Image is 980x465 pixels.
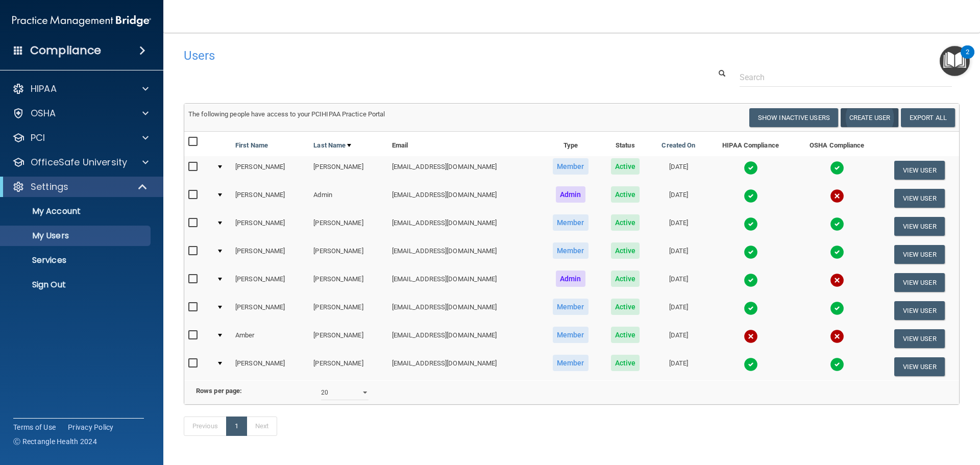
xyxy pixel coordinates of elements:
img: tick.e7d51cea.svg [830,245,844,259]
img: tick.e7d51cea.svg [830,161,844,175]
button: View User [894,245,945,264]
td: [EMAIL_ADDRESS][DOMAIN_NAME] [388,184,541,212]
img: tick.e7d51cea.svg [744,161,758,175]
td: [PERSON_NAME] [309,240,387,268]
td: [PERSON_NAME] [309,268,387,297]
img: cross.ca9f0e7f.svg [830,329,844,344]
button: View User [894,301,945,320]
img: tick.e7d51cea.svg [744,217,758,231]
td: [PERSON_NAME] [309,156,387,184]
button: View User [894,273,945,292]
td: [PERSON_NAME] [231,156,309,184]
th: HIPAA Compliance [707,132,794,156]
td: Amber [231,325,309,353]
p: Services [7,255,146,265]
button: Show Inactive Users [749,108,838,127]
p: Settings [31,181,68,193]
td: Admin [309,184,387,212]
td: [PERSON_NAME] [309,325,387,353]
a: Settings [12,181,148,193]
td: [EMAIL_ADDRESS][DOMAIN_NAME] [388,353,541,380]
td: [DATE] [650,184,707,212]
div: 2 [966,52,969,65]
td: [PERSON_NAME] [309,212,387,240]
img: tick.e7d51cea.svg [744,245,758,259]
button: Create User [841,108,898,127]
td: [EMAIL_ADDRESS][DOMAIN_NAME] [388,240,541,268]
img: tick.e7d51cea.svg [830,357,844,372]
span: Member [553,158,589,175]
input: Search [740,68,952,87]
span: Ⓒ Rectangle Health 2024 [13,436,97,447]
td: [EMAIL_ADDRESS][DOMAIN_NAME] [388,156,541,184]
span: Member [553,327,589,343]
a: PCI [12,132,149,144]
td: [PERSON_NAME] [231,240,309,268]
td: [PERSON_NAME] [231,184,309,212]
td: [EMAIL_ADDRESS][DOMAIN_NAME] [388,297,541,325]
img: tick.e7d51cea.svg [830,301,844,315]
td: [EMAIL_ADDRESS][DOMAIN_NAME] [388,212,541,240]
td: [DATE] [650,325,707,353]
th: Status [600,132,650,156]
h4: Users [184,49,630,62]
img: PMB logo [12,11,151,31]
a: HIPAA [12,83,149,95]
iframe: Drift Widget Chat Controller [803,393,968,433]
h4: Compliance [30,43,101,58]
img: cross.ca9f0e7f.svg [830,189,844,203]
span: The following people have access to your PCIHIPAA Practice Portal [188,110,385,118]
button: View User [894,189,945,208]
a: First Name [235,139,268,152]
th: OSHA Compliance [794,132,879,156]
span: Active [611,355,640,371]
td: [DATE] [650,240,707,268]
p: OSHA [31,107,56,119]
button: View User [894,161,945,180]
img: cross.ca9f0e7f.svg [744,329,758,344]
td: [PERSON_NAME] [231,297,309,325]
span: Active [611,242,640,259]
img: tick.e7d51cea.svg [744,189,758,203]
th: Type [541,132,600,156]
img: tick.e7d51cea.svg [744,301,758,315]
span: Active [611,158,640,175]
p: My Users [7,231,146,241]
span: Active [611,186,640,203]
p: Sign Out [7,280,146,290]
td: [DATE] [650,268,707,297]
a: Last Name [313,139,351,152]
a: OSHA [12,107,149,119]
p: PCI [31,132,45,144]
a: OfficeSafe University [12,156,149,168]
td: [DATE] [650,297,707,325]
img: cross.ca9f0e7f.svg [830,273,844,287]
span: Member [553,214,589,231]
td: [PERSON_NAME] [231,212,309,240]
p: OfficeSafe University [31,156,127,168]
a: Terms of Use [13,422,56,432]
span: Active [611,299,640,315]
img: tick.e7d51cea.svg [830,217,844,231]
button: View User [894,329,945,348]
span: Active [611,271,640,287]
img: tick.e7d51cea.svg [744,273,758,287]
button: View User [894,217,945,236]
button: Open Resource Center, 2 new notifications [940,46,970,76]
td: [PERSON_NAME] [231,353,309,380]
span: Admin [556,186,585,203]
td: [PERSON_NAME] [309,297,387,325]
td: [EMAIL_ADDRESS][DOMAIN_NAME] [388,325,541,353]
a: Previous [184,417,227,436]
img: tick.e7d51cea.svg [744,357,758,372]
td: [DATE] [650,353,707,380]
span: Member [553,242,589,259]
b: Rows per page: [196,387,242,395]
a: 1 [226,417,247,436]
th: Email [388,132,541,156]
span: Member [553,299,589,315]
td: [PERSON_NAME] [231,268,309,297]
td: [PERSON_NAME] [309,353,387,380]
a: Privacy Policy [68,422,114,432]
td: [DATE] [650,156,707,184]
